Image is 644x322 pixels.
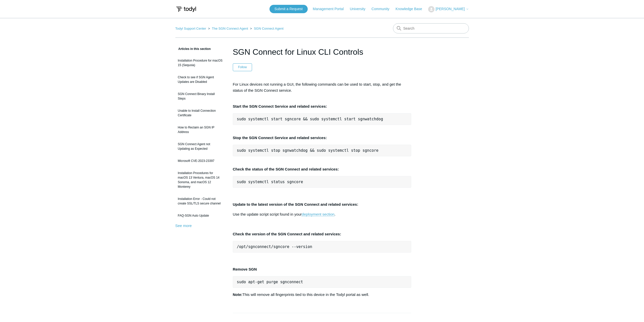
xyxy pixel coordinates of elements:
a: deployment section [302,212,334,217]
a: Submit a Request [269,5,308,13]
strong: Stop the SGN Connect Service and related services: [233,136,327,140]
a: Microsoft CVE-2023-23397 [175,156,225,166]
pre: sudo systemctl start sgncore && sudo systemctl start sgnwatchdog [233,113,411,125]
a: Installation Procedure for macOS 15 (Sequoia) [175,56,225,70]
strong: Check the version of the SGN Connect and related services: [233,232,341,236]
strong: Start the SGN Connect Service and related services: [233,104,327,108]
strong: Update to the latest version of the SGN Connect and related services: [233,202,358,206]
a: SGN Connect Binary Install Steps [175,89,225,103]
a: SGN Connect Agent [254,27,283,30]
a: Community [371,6,394,12]
p: Use the update script script found in your . [233,211,411,217]
a: Todyl Support Center [175,27,206,30]
strong: Remove SGN [233,267,257,271]
a: Installation Error - Could not create SSL/TLS secure channel [175,194,225,208]
a: See more [175,223,192,228]
pre: sudo systemctl stop sgnwatchdog && sudo systemctl stop sgncore [233,145,411,156]
li: Todyl Support Center [175,27,207,30]
a: FAQ-SGN Auto Update [175,211,225,220]
p: For Linux devices not running a GUI, the following commands can be used to start, stop, and get t... [233,81,411,93]
a: University [350,6,370,12]
strong: Note: [233,292,242,297]
button: Follow Article [233,63,252,71]
a: Check to see if SGN Agent Updates are Disabled [175,72,225,87]
pre: sudo systemctl status sgncore [233,176,411,188]
pre: /opt/sgnconnect/sgncore --version [233,241,411,253]
a: Unable to Install Connection Certificate [175,106,225,120]
img: Todyl Support Center Help Center home page [175,5,197,14]
li: SGN Connect Agent [249,27,283,30]
a: How to Reclaim an SGN IP Address [175,123,225,137]
a: Knowledge Base [396,6,427,12]
strong: Check the status of the SGN Connect and related services: [233,167,339,171]
li: The SGN Connect Agent [207,27,249,30]
a: Installation Procedures for macOS 13 Ventura, macOS 14 Sonoma, and macOS 12 Monterey [175,168,225,192]
span: Articles in this section [175,47,211,51]
input: Search [393,23,469,33]
span: [PERSON_NAME] [435,7,465,11]
pre: sudo apt-get purge sgnconnect [233,276,411,288]
a: The SGN Connect Agent [212,27,248,30]
h1: SGN Connect for Linux CLI Controls [233,46,411,58]
button: [PERSON_NAME] [428,6,469,12]
a: SGN Connect Agent not Updating as Expected [175,139,225,154]
a: Management Portal [313,6,349,12]
p: This will remove all fingerprints tied to this device in the Todyl portal as well. [233,292,411,298]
